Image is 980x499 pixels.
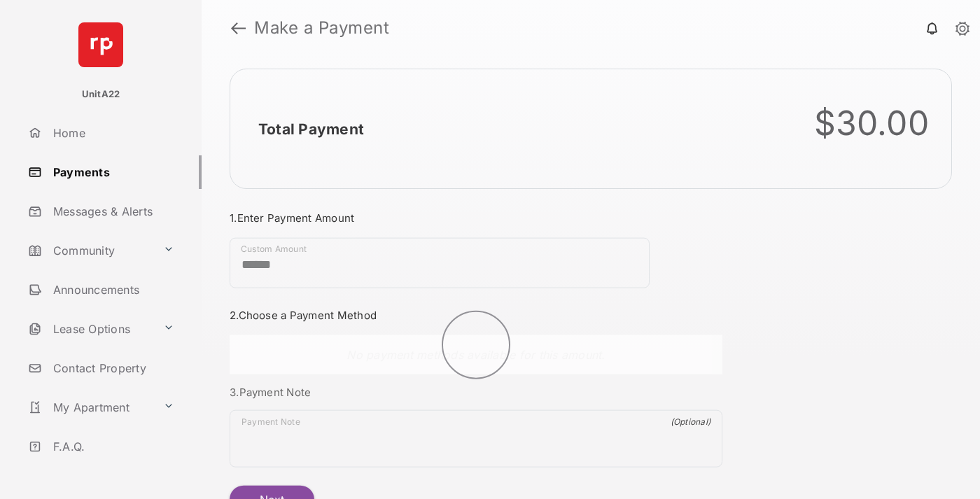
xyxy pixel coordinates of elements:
[22,430,202,463] a: F.A.Q.
[82,87,120,101] p: UnitA22
[78,22,123,67] img: svg+xml;base64,PHN2ZyB4bWxucz0iaHR0cDovL3d3dy53My5vcmcvMjAwMC9zdmciIHdpZHRoPSI2NCIgaGVpZ2h0PSI2NC...
[22,234,157,267] a: Community
[22,351,202,385] a: Contact Property
[22,273,202,307] a: Announcements
[22,195,202,228] a: Messages & Alerts
[230,386,722,399] h3: 3. Payment Note
[230,309,722,322] h3: 2. Choose a Payment Method
[22,391,157,424] a: My Apartment
[22,155,202,189] a: Payments
[22,312,157,346] a: Lease Options
[814,103,930,143] div: $30.00
[258,120,364,138] h2: Total Payment
[230,211,722,225] h3: 1. Enter Payment Amount
[254,20,389,36] strong: Make a Payment
[22,116,202,150] a: Home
